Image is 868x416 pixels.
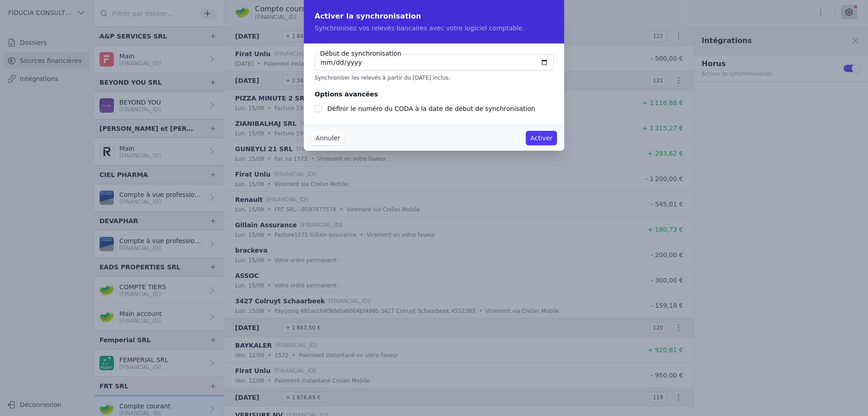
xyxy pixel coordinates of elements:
[318,49,403,58] label: Début de synchronisation
[315,24,553,33] p: Synchronisez vos relevés bancaires avec votre logiciel comptable.
[315,74,553,81] p: Synchroniser les relevés à partir du [DATE] inclus.
[315,89,378,100] legend: Options avancées
[327,105,535,112] label: Définir le numéro du CODA à la date de début de synchronisation
[315,11,553,22] h2: Activer la synchronisation
[526,131,557,145] button: Activer
[311,131,344,145] button: Annuler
